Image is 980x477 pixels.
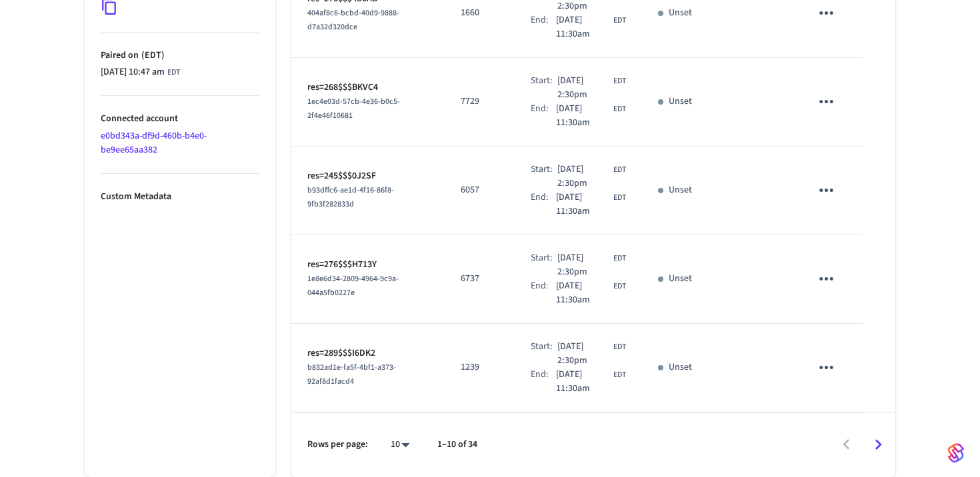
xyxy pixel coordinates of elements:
[557,251,611,279] span: [DATE] 2:30pm
[556,13,625,41] div: America/New_York
[461,360,499,374] p: 1239
[307,7,399,33] span: 404af8c6-bcbd-40d9-9888-d7a32d320dce
[307,273,399,298] span: 1e8e6d34-2809-4964-9c9a-044a5fb0227e
[167,67,180,79] span: EDT
[556,279,625,307] div: America/New_York
[461,95,499,109] p: 7729
[556,13,610,41] span: [DATE] 11:30am
[556,279,610,307] span: [DATE] 11:30am
[557,340,611,368] span: [DATE] 2:30pm
[669,6,692,20] p: Unset
[613,103,626,115] span: EDT
[101,65,165,79] span: [DATE] 10:47 am
[384,435,416,454] div: 10
[307,438,368,452] p: Rows per page:
[613,341,626,353] span: EDT
[669,183,692,197] p: Unset
[557,340,626,368] div: America/New_York
[863,429,894,460] button: Go to next page
[307,169,429,183] p: res=245$$$0J2SF
[531,279,556,307] div: End:
[613,75,626,87] span: EDT
[307,96,400,121] span: 1ec4e03d-57cb-4e36-b0c5-2f4e46f10681
[669,360,692,374] p: Unset
[531,102,556,130] div: End:
[531,340,557,368] div: Start:
[613,192,626,204] span: EDT
[556,368,610,396] span: [DATE] 11:30am
[437,438,477,452] p: 1–10 of 34
[556,191,625,219] div: America/New_York
[307,362,396,387] span: b832ad1e-fa5f-4bf1-a373-92af8d1facd4
[557,251,626,279] div: America/New_York
[307,346,429,360] p: res=289$$$I6DK2
[556,368,625,396] div: America/New_York
[669,95,692,109] p: Unset
[613,280,626,292] span: EDT
[557,74,626,102] div: America/New_York
[556,102,610,130] span: [DATE] 11:30am
[307,185,394,210] span: b93dffc6-ae1d-4f16-86f8-9fb3f282833d
[613,252,626,264] span: EDT
[139,49,165,62] span: ( EDT )
[531,191,556,219] div: End:
[557,163,611,191] span: [DATE] 2:30pm
[531,163,557,191] div: Start:
[613,369,626,381] span: EDT
[101,129,207,157] a: e0bd343a-df9d-460b-b4e0-be9ee65aa382
[461,6,499,20] p: 1660
[101,112,259,126] p: Connected account
[669,272,692,286] p: Unset
[556,191,610,219] span: [DATE] 11:30am
[557,74,611,102] span: [DATE] 2:30pm
[461,272,499,286] p: 6737
[531,368,556,396] div: End:
[948,442,964,464] img: SeamLogoGradient.69752ec5.svg
[531,13,556,41] div: End:
[101,190,259,204] p: Custom Metadata
[307,81,429,95] p: res=268$$$BKVC4
[613,15,626,27] span: EDT
[557,163,626,191] div: America/New_York
[531,74,557,102] div: Start:
[101,65,180,79] div: America/New_York
[461,183,499,197] p: 6057
[556,102,625,130] div: America/New_York
[531,251,557,279] div: Start:
[613,164,626,176] span: EDT
[101,49,259,63] p: Paired on
[307,258,429,272] p: res=276$$$H713Y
